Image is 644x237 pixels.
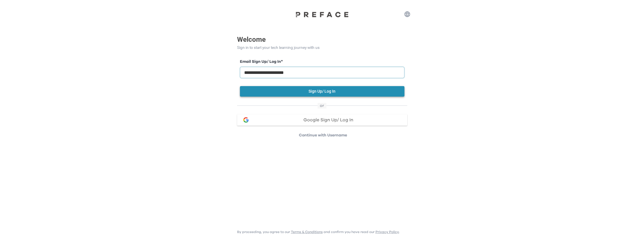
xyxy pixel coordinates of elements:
[242,117,249,123] img: google login
[375,230,399,234] a: Privacy Policy
[294,11,350,17] img: Preface Logo
[240,59,404,65] label: Email Sign Up/ Log In *
[237,45,407,51] p: Sign in to start your tech learning journey with us
[237,230,400,234] p: By proceeding, you agree to our and confirm you have read our .
[237,34,407,45] p: Welcome
[240,86,404,97] button: Sign Up/ Log In
[239,132,407,138] p: Continue with Username
[237,114,407,126] button: google loginGoogle Sign Up/ Log In
[318,103,326,109] span: or
[291,230,323,234] a: Terms & Conditions
[303,118,353,122] span: Google Sign Up/ Log In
